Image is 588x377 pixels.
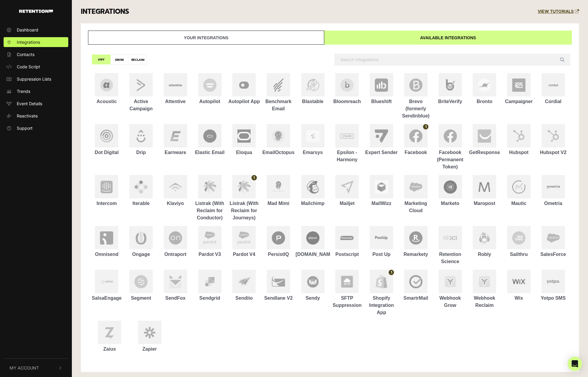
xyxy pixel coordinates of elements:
[502,200,536,207] div: Mautic
[364,270,399,316] a: Shopify Integration App Shopify Integration App
[100,129,113,143] img: Dot Digital
[261,175,296,207] a: Mad Mimi Mad Mimi
[295,124,330,156] a: Emarsys Emarsys
[193,251,227,258] div: Pardot V3
[227,149,261,156] div: Eloqua
[547,79,560,92] img: Cordial
[4,37,68,47] a: Integrations
[272,275,285,288] img: Sendlane V2
[17,76,51,82] span: Suppression Lists
[227,295,261,302] div: Sendiio
[478,231,491,245] img: Robly
[433,251,467,265] div: Retention Science
[261,98,296,112] div: Benchmark Email
[17,27,38,33] span: Dashboard
[130,346,170,353] div: Zapier
[467,73,502,105] a: Bronto Bronto
[90,251,124,258] div: Omnisend
[169,180,182,194] img: Klaviyo
[272,180,285,194] img: Mad Mimi
[134,275,148,288] img: Segment
[547,232,560,244] img: SalesForce
[409,231,422,245] img: Remarkety
[227,124,261,156] a: Eloqua Eloqua
[4,111,68,121] a: Reactivate
[110,55,129,64] label: GROW
[143,326,156,339] img: Zapier
[538,9,579,14] a: VIEW TUTORIALS
[398,175,433,214] a: Marketing Cloud Marketing Cloud
[364,295,399,316] div: Shopify Integration App
[306,231,319,245] img: Piano.io
[17,113,38,119] span: Reactivate
[124,98,158,112] div: Active Campaign
[306,275,319,288] img: Sendy
[272,79,285,92] img: Benchmark Email
[467,251,502,258] div: Robly
[536,251,570,258] div: SalesForce
[90,270,124,302] a: SalsaEngage SalsaEngage
[90,73,124,105] a: Acoustic Acoustic
[433,295,467,309] div: Webhook Grow
[478,275,491,288] img: Webhook Reclaim
[433,226,467,265] a: Retention Science Retention Science
[124,124,158,156] a: Drip Drip
[17,125,33,131] span: Support
[536,226,570,258] a: SalesForce SalesForce
[364,251,399,258] div: Post Up
[90,98,124,105] div: Acoustic
[4,74,68,84] a: Suppression Lists
[227,251,261,258] div: Pardot V4
[433,124,467,171] a: Facebook (Permanent Token) Facebook (Permanent Token)
[4,49,68,59] a: Contacts
[90,175,124,207] a: Intercom Intercom
[90,149,124,156] div: Dot Digital
[124,149,158,156] div: Drip
[330,251,364,258] div: Postscript
[124,270,158,302] a: Segment Segment
[433,270,467,309] a: Webhook Grow Webhook Grow
[433,73,467,105] a: BriteVerify BriteVerify
[444,79,457,92] img: BriteVerify
[330,149,364,163] div: Epsilon - Harmony
[17,39,40,45] span: Integrations
[169,275,182,288] img: SendFox
[90,124,124,156] a: Dot Digital Dot Digital
[17,64,40,70] span: Code Script
[237,129,251,143] img: Eloqua
[306,180,319,194] img: Mailchimp
[295,270,330,302] a: Sendy Sendy
[375,275,388,288] img: Shopify Integration App
[364,124,399,156] a: Expert Sender Expert Sender
[295,175,330,207] a: Mailchimp Mailchimp
[227,73,261,105] a: Autopilot App Autopilot App
[100,279,113,284] img: SalsaEngage
[203,231,216,245] img: Pardot V3
[4,25,68,35] a: Dashboard
[334,54,570,66] input: Search integrations
[536,175,570,207] a: Ometria Ometria
[547,183,560,190] img: Ometria
[375,129,388,143] img: Expert Sender
[375,236,388,240] img: Post Up
[4,359,68,377] button: My Account
[467,270,502,309] a: Webhook Reclaim Webhook Reclaim
[398,295,433,302] div: SmartrMail
[444,129,457,143] img: Facebook (Permanent Token)
[398,98,433,120] div: Brevo (formerly Sendinblue)
[330,226,364,258] a: Postscript Postscript
[237,231,251,245] img: Pardot V4
[92,55,110,64] label: ANY
[169,129,182,143] img: Earnware
[134,129,148,143] img: Drip
[502,270,536,302] a: Wix Wix
[261,226,296,258] a: PersistIQ PersistIQ
[158,251,193,258] div: Ontraport
[261,295,296,302] div: Sendlane V2
[100,180,113,194] img: Intercom
[261,73,296,112] a: Benchmark Email Benchmark Email
[88,31,324,45] a: Your integrations
[193,175,227,221] a: Listrak (With Reclaim for Conductor) Listrak (With Reclaim for Conductor)
[306,79,319,91] img: Blastable
[272,129,285,143] img: EmailOctopus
